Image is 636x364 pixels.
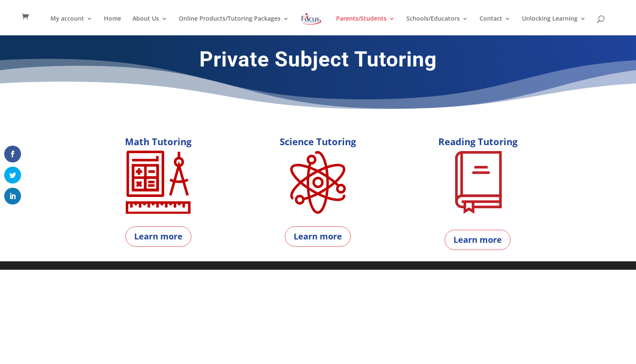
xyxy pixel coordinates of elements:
strong: Math Tutoring [125,135,191,148]
a: Schools/Educators [406,16,468,35]
a: My account [50,16,93,35]
h1: Private Subject Tutoring [91,47,545,76]
strong: Reading Tutoring [438,135,517,148]
img: Focus on Learning [300,11,322,27]
strong: Science Tutoring [280,135,356,148]
a: Online Products/Tutoring Packages [179,16,289,35]
a: Contact [480,16,511,35]
a: Learn more [445,230,511,250]
a: About Us [132,16,167,35]
img: Reading Tutoring [442,151,514,214]
a: Unlocking Learning [522,16,586,35]
a: Parents/Students [336,16,395,35]
a: Learn more [125,226,191,247]
a: Home [104,16,121,35]
a: Learn more [285,226,351,247]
